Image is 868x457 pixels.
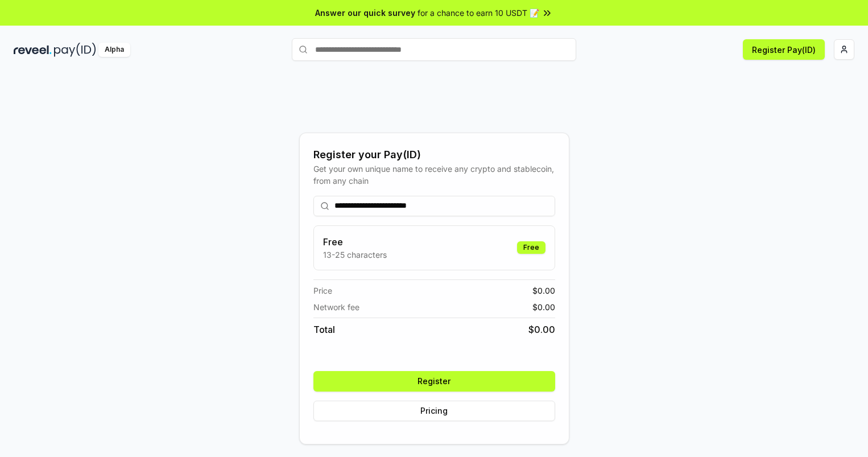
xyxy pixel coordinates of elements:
[315,7,415,19] span: Answer our quick survey
[743,39,825,60] button: Register Pay(ID)
[313,371,555,392] button: Register
[54,43,96,57] img: pay_id
[323,249,387,261] p: 13-25 characters
[532,301,555,313] span: $ 0.00
[313,147,555,163] div: Register your Pay(ID)
[313,401,555,421] button: Pricing
[313,301,359,313] span: Network fee
[313,323,335,336] span: Total
[532,285,555,297] span: $ 0.00
[14,43,52,57] img: reveel_dark
[323,235,387,249] h3: Free
[98,43,130,57] div: Alpha
[418,7,539,19] span: for a chance to earn 10 USDT 📝
[517,241,545,254] div: Free
[313,163,555,187] div: Get your own unique name to receive any crypto and stablecoin, from any chain
[528,323,555,336] span: $ 0.00
[313,285,332,297] span: Price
